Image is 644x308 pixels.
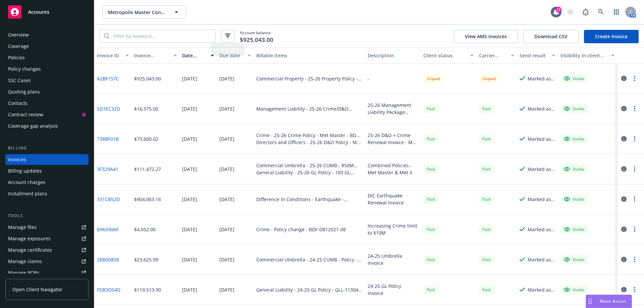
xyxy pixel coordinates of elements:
[423,105,438,113] div: Paid
[600,298,626,304] span: Nova Assist
[256,256,362,263] div: Commercial Umbrella - 24-25 CUMB - Policy - GP32-23-2786289
[182,75,197,82] div: [DATE]
[219,286,234,293] div: [DATE]
[5,188,89,199] a: Installment plans
[8,98,28,109] div: Contacts
[5,222,89,233] a: Manage files
[12,286,62,293] span: Open Client Navigator
[28,9,49,15] span: Accounts
[182,52,207,59] div: Date issued
[517,48,558,64] button: Send result
[368,102,418,116] div: 25-26 Management Liability PAckage (Crime + D&O) Invoice - Met II
[240,30,273,42] span: Account balance
[555,7,561,13] div: 17
[423,135,438,143] div: Paid
[219,135,234,142] div: [DATE]
[528,166,555,173] div: Marked as sent
[134,166,161,173] div: $111,472.27
[5,245,89,255] a: Manage certificates
[476,48,517,64] button: Carrier status
[479,286,494,294] div: Paid
[5,29,89,40] a: Overview
[479,135,494,143] span: Paid
[134,286,161,293] div: $119,513.90
[368,75,369,82] div: -
[182,105,197,112] div: [DATE]
[240,36,273,44] span: $925,043.00
[97,226,119,233] a: B96590AF
[8,64,41,74] div: Policy changes
[108,9,166,16] span: Metropolis Master Condominium Owners Association and Metropolis II Condominium Owners Association
[97,52,121,59] div: Invoice ID
[219,196,234,203] div: [DATE]
[8,52,25,63] div: Policies
[102,5,186,19] button: Metropolis Master Condominium Owners Association and Metropolis II Condominium Owners Association
[479,195,494,203] span: Paid
[5,166,89,176] a: Billing updates
[423,225,438,234] div: Paid
[5,3,89,21] a: Accounts
[219,166,234,173] div: [DATE]
[564,256,585,262] div: Visible
[8,245,52,255] div: Manage certificates
[564,226,585,232] div: Visible
[256,226,346,233] div: Crime - Policy change - BDF-D812021-08
[368,283,418,297] div: 24-25 GL Policy Invoice
[586,295,632,308] button: Nova Assist
[182,256,197,263] div: [DATE]
[134,135,158,142] div: $73,600.02
[368,192,418,206] div: DIC Earthquake Renewal Invoice
[479,225,494,234] div: Paid
[423,255,438,264] span: Paid
[479,105,494,113] div: Paid
[256,196,362,203] div: Difference In Conditions - Earthquake - PG700788
[564,106,585,112] div: Visible
[423,165,438,173] div: Paid
[584,30,639,43] a: Create Invoice
[564,287,585,293] div: Visible
[8,267,40,278] div: Manage BORs
[560,52,607,59] div: Visibility in client dash
[5,233,89,244] span: Manage exposures
[8,233,51,244] div: Manage exposures
[5,41,89,52] a: Coverage
[219,256,234,263] div: [DATE]
[5,75,89,86] a: SSC Cases
[528,135,555,142] div: Marked as sent
[219,75,234,82] div: [DATE]
[97,166,118,173] a: 3F329A41
[134,226,156,233] div: $4,052.00
[479,165,494,173] div: Paid
[523,30,579,43] button: Download CSV
[182,286,197,293] div: [DATE]
[368,222,418,236] div: Increasing Crime limit to $10M
[182,135,197,142] div: [DATE]
[134,75,161,82] div: $925,043.00
[97,256,119,263] a: 2BB00858
[256,105,362,112] div: Management Liability - 25-26 Crime/D&O Policy - Met II - 106949180
[368,132,418,146] div: 25-26 D&O + Crime Renewal Invoice - Met Master
[528,286,555,293] div: Marked as sent
[109,29,215,42] input: Filter by keyword...
[479,255,494,264] span: Paid
[579,5,592,19] a: Report a Bug
[5,86,89,97] a: Quoting plans
[528,256,555,263] div: Marked as sent
[256,286,362,293] div: General Liability - 24-25 GL Policy - GLL-11304-00
[528,196,555,203] div: Marked as sent
[520,52,548,59] div: Send result
[256,132,362,139] div: Crime - 25-26 Crime Policy - Met Master - BDF-D812021-11
[97,196,120,203] a: 331CB52D
[564,166,585,172] div: Visible
[104,33,109,39] svg: Search
[423,195,438,203] span: Paid
[97,105,120,112] a: 5D1EC32D
[182,196,197,203] div: [DATE]
[479,52,507,59] div: Carrier status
